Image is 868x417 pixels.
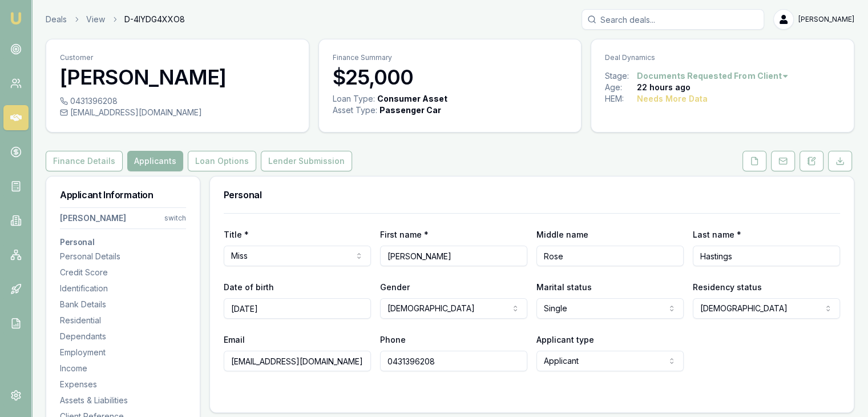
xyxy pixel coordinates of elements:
button: Loan Options [188,151,256,171]
input: DD/MM/YYYY [224,298,371,319]
button: Finance Details [46,151,123,171]
p: Customer [60,53,295,62]
div: Asset Type : [333,105,377,116]
div: [EMAIL_ADDRESS][DOMAIN_NAME] [60,107,295,118]
div: Stage: [605,70,637,82]
a: Lender Submission [259,151,354,171]
a: Finance Details [46,151,125,171]
div: Expenses [60,379,186,390]
div: Passenger Car [380,105,441,116]
label: Applicant type [536,335,594,344]
label: Date of birth [224,282,274,292]
div: Employment [60,347,186,358]
div: Dependants [60,331,186,342]
div: Income [60,363,186,374]
button: Documents Requested From Client [637,70,789,82]
div: Credit Score [60,267,186,278]
h3: $25,000 [333,66,568,89]
div: 22 hours ago [637,82,691,93]
a: Applicants [125,151,185,171]
div: [PERSON_NAME] [60,212,126,224]
div: 0431396208 [60,95,295,107]
button: Lender Submission [261,151,352,171]
img: emu-icon-u.png [9,11,23,25]
label: First name * [380,230,429,239]
div: switch [164,214,186,223]
button: Applicants [127,151,183,171]
label: Title * [224,230,249,239]
label: Gender [380,282,410,292]
div: Age: [605,82,637,93]
input: Search deals [582,9,764,30]
p: Deal Dynamics [605,53,840,62]
div: Residential [60,315,186,326]
h3: Applicant Information [60,190,186,199]
div: Needs More Data [637,93,708,105]
div: Assets & Liabilities [60,395,186,406]
label: Middle name [536,230,588,239]
a: View [86,14,105,25]
div: Bank Details [60,299,186,310]
label: Email [224,335,245,344]
nav: breadcrumb [46,14,185,25]
div: Identification [60,283,186,294]
a: Deals [46,14,67,25]
span: [PERSON_NAME] [798,15,854,24]
div: Consumer Asset [377,93,447,105]
h3: [PERSON_NAME] [60,66,295,89]
a: Loan Options [185,151,259,171]
h3: Personal [224,190,840,199]
input: 0431 234 567 [380,351,527,371]
h3: Personal [60,238,186,246]
span: D-4IYDG4XXO8 [124,14,185,25]
label: Marital status [536,282,592,292]
div: HEM: [605,93,637,105]
label: Phone [380,335,406,344]
div: Loan Type: [333,93,375,105]
label: Residency status [693,282,762,292]
div: Personal Details [60,251,186,262]
p: Finance Summary [333,53,568,62]
label: Last name * [693,230,741,239]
